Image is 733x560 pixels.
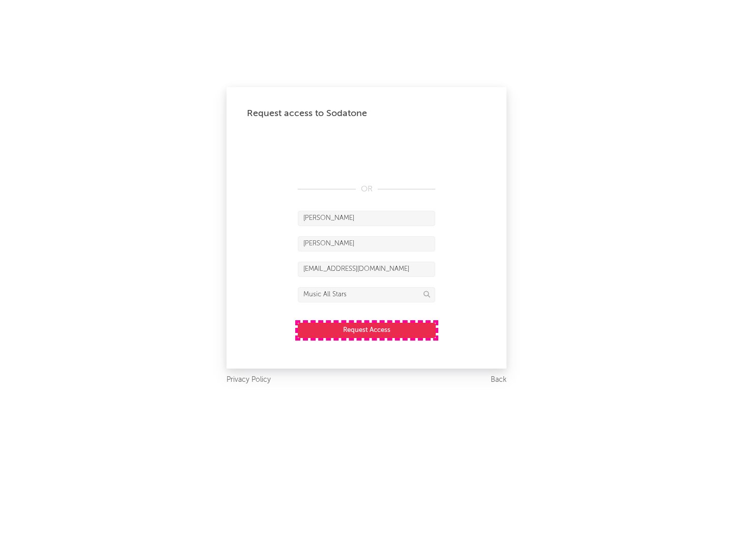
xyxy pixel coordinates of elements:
input: Last Name [298,236,435,251]
a: Back [491,374,506,386]
a: Privacy Policy [227,374,271,386]
input: Email [298,262,435,277]
input: First Name [298,211,435,226]
input: Division [298,287,435,302]
div: Request access to Sodatone [247,107,486,120]
button: Request Access [298,323,436,338]
div: OR [298,183,435,195]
